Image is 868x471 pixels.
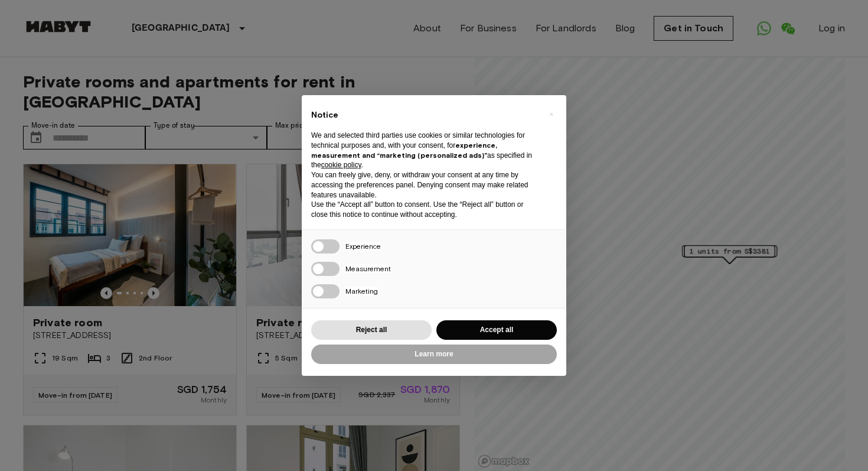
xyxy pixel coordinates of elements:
h2: Notice [311,109,538,121]
strong: experience, measurement and “marketing (personalized ads)” [311,141,497,160]
button: Learn more [311,345,557,364]
span: Experience [345,242,381,251]
p: We and selected third parties use cookies or similar technologies for technical purposes and, wit... [311,131,538,170]
span: Measurement [345,264,391,273]
button: Accept all [436,320,557,340]
button: Reject all [311,320,432,340]
span: Marketing [345,287,378,295]
button: Close this notice [541,105,560,124]
a: cookie policy [321,161,361,169]
p: You can freely give, deny, or withdraw your consent at any time by accessing the preferences pane... [311,170,538,200]
span: × [549,107,553,121]
p: Use the “Accept all” button to consent. Use the “Reject all” button or close this notice to conti... [311,200,538,220]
